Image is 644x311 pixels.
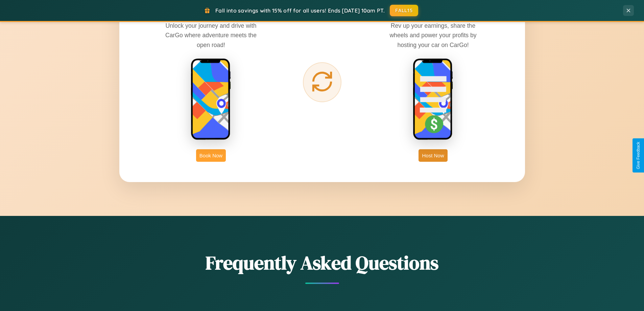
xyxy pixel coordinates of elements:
div: Give Feedback [636,142,641,169]
span: Fall into savings with 15% off for all users! Ends [DATE] 10am PT. [215,7,385,14]
button: FALL15 [390,5,418,16]
p: Rev up your earnings, share the wheels and power your profits by hosting your car on CarGo! [382,21,484,49]
button: Book Now [196,149,226,162]
h2: Frequently Asked Questions [119,250,525,276]
p: Unlock your journey and drive with CarGo where adventure meets the open road! [160,21,262,49]
button: Host Now [419,149,447,162]
img: host phone [413,58,453,141]
img: rent phone [191,58,231,141]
